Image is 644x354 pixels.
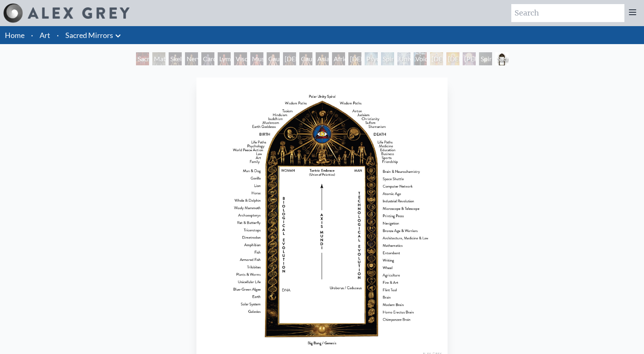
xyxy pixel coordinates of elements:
a: Home [5,31,25,40]
input: Search [511,4,624,22]
li: · [28,26,36,44]
div: [DEMOGRAPHIC_DATA] [446,52,459,65]
div: [DEMOGRAPHIC_DATA] Woman [348,52,361,65]
a: Art [40,29,50,41]
div: Sacred Mirrors Room, [GEOGRAPHIC_DATA] [136,52,149,65]
a: Sacred Mirrors [65,29,113,41]
div: Cardiovascular System [201,52,214,65]
div: Skeletal System [169,52,182,65]
div: Psychic Energy System [365,52,378,65]
div: [PERSON_NAME] [463,52,476,65]
div: [DEMOGRAPHIC_DATA] [430,52,443,65]
div: Universal Mind Lattice [397,52,410,65]
div: Asian Man [316,52,329,65]
div: Lymphatic System [218,52,231,65]
div: Spiritual World [479,52,492,65]
div: Void Clear Light [414,52,427,65]
div: Caucasian Man [299,52,312,65]
div: Sacred Mirrors Frame [495,52,508,65]
div: Material World [152,52,165,65]
div: Muscle System [250,52,263,65]
div: Spiritual Energy System [381,52,394,65]
div: Viscera [234,52,247,65]
div: Caucasian Woman [267,52,280,65]
div: Nervous System [185,52,198,65]
li: · [53,26,62,44]
div: African Man [332,52,345,65]
div: [DEMOGRAPHIC_DATA] Woman [283,52,296,65]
